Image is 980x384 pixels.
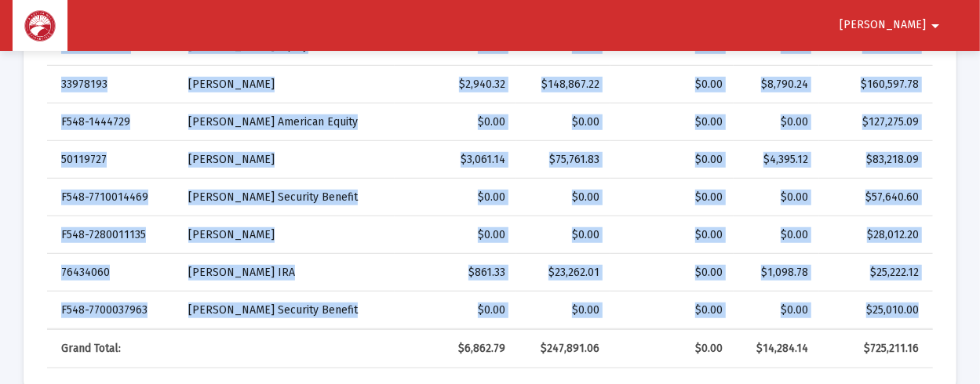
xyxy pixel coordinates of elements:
[177,66,395,103] td: [PERSON_NAME]
[830,152,919,168] div: $83,218.09
[830,265,919,281] div: $25,222.12
[177,254,395,292] td: [PERSON_NAME] IRA
[177,292,395,329] td: [PERSON_NAME] Security Benefit
[926,10,945,42] mat-icon: arrow_drop_down
[47,141,177,179] td: 50119727
[177,216,395,254] td: [PERSON_NAME]
[621,152,723,168] div: $0.00
[621,302,723,318] div: $0.00
[527,77,599,92] div: $148,867.22
[47,179,177,216] td: F548-7710014469
[527,341,599,357] div: $247,891.06
[527,114,599,130] div: $0.00
[840,19,926,32] span: [PERSON_NAME]
[830,227,919,243] div: $28,012.20
[830,77,919,92] div: $160,597.78
[24,10,56,42] img: Dashboard
[406,341,505,357] div: $6,862.79
[745,77,808,92] div: $8,790.24
[621,190,723,205] div: $0.00
[745,227,808,243] div: $0.00
[830,114,919,130] div: $127,275.09
[61,341,166,357] div: Grand Total:
[830,341,919,357] div: $725,211.16
[406,265,505,281] div: $861.33
[406,77,505,92] div: $2,940.32
[621,114,723,130] div: $0.00
[47,103,177,141] td: F548-1444729
[830,302,919,318] div: $25,010.00
[821,9,964,41] button: [PERSON_NAME]
[177,179,395,216] td: [PERSON_NAME] Security Benefit
[745,114,808,130] div: $0.00
[621,265,723,281] div: $0.00
[406,302,505,318] div: $0.00
[745,190,808,205] div: $0.00
[47,216,177,254] td: F548-7280011135
[621,77,723,92] div: $0.00
[177,141,395,179] td: [PERSON_NAME]
[406,190,505,205] div: $0.00
[621,341,723,357] div: $0.00
[406,152,505,168] div: $3,061.14
[406,114,505,130] div: $0.00
[745,265,808,281] div: $1,098.78
[527,227,599,243] div: $0.00
[47,66,177,103] td: 33978193
[177,103,395,141] td: [PERSON_NAME] American Equity
[47,292,177,329] td: F548-7700037963
[621,227,723,243] div: $0.00
[406,227,505,243] div: $0.00
[47,254,177,292] td: 76434060
[745,152,808,168] div: $4,395.12
[527,265,599,281] div: $23,262.01
[745,302,808,318] div: $0.00
[527,190,599,205] div: $0.00
[527,302,599,318] div: $0.00
[527,152,599,168] div: $75,761.83
[745,341,808,357] div: $14,284.14
[830,190,919,205] div: $57,640.60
